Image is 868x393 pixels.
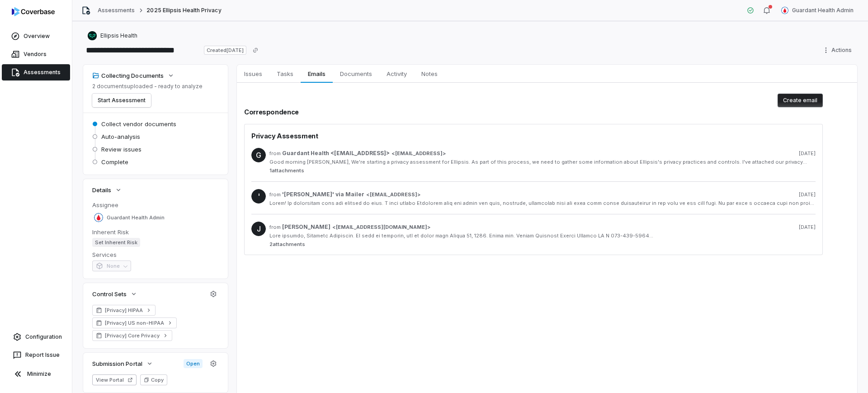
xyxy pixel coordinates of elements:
div: Lore ipsumdo, Sitametc Adipiscin. El sedd ei temporin, utl et dolor magn Aliqua 51, 1286. Enima m... [269,232,816,239]
span: < [366,191,370,198]
dt: Assignee [92,201,219,209]
span: [DATE] [799,191,816,198]
span: Guardant Health <[EMAIL_ADDRESS]> [282,150,390,157]
button: Minimize [4,365,68,383]
span: ' [251,189,266,204]
span: J [251,222,266,236]
a: [Privacy] US non-HIPAA [92,317,177,328]
h2: Correspondence [244,107,823,117]
div: Collecting Documents [92,71,164,80]
span: Details [92,186,111,194]
button: Start Assessment [92,94,151,107]
span: 2 attachments [269,241,816,248]
a: Configuration [4,329,68,345]
span: Tasks [273,68,297,80]
span: Set Inherent Risk [92,238,140,247]
span: Complete [101,158,128,166]
img: Guardant Health Admin avatar [781,7,788,14]
span: [EMAIL_ADDRESS] [370,191,417,198]
span: G [251,148,266,162]
span: [DATE] [799,150,816,157]
span: Privacy Assessment [251,131,318,141]
button: Control Sets [90,286,140,302]
a: Assessments [2,64,70,80]
span: [Privacy] US non-HIPAA [105,319,164,327]
span: from [269,191,278,198]
span: [Privacy] Core Privacy [105,332,160,339]
a: Assessments [98,7,135,14]
div: Lorem! Ip dolorsitam cons adi elitsed do eius. T inci utlabo Etdolorem aliq eni admin ven quis, n... [269,200,816,207]
a: Vendors [2,46,70,62]
span: Guardant Health Admin [107,214,165,221]
span: Notes [418,68,441,80]
img: Guardant Health Admin avatar [94,213,103,222]
span: from [269,150,278,157]
button: Actions [820,43,857,57]
a: Overview [2,28,70,44]
span: < [332,224,336,231]
button: View Portal [92,374,137,385]
span: from [269,224,278,231]
button: https://ellipsishealth.com/Ellipsis Health [85,28,140,44]
span: Open [184,359,203,368]
button: Submission Portal [90,355,156,372]
span: 2025 Ellipsis Health Privacy [146,7,221,14]
span: 1 attachments [269,167,816,174]
img: logo-D7KZi-bG.svg [12,7,55,16]
button: Guardant Health Admin avatarGuardant Health Admin [776,4,859,17]
span: Created [DATE] [204,46,246,55]
span: Issues [241,68,266,80]
dt: Inherent Risk [92,228,219,236]
button: Collecting Documents [90,67,177,84]
span: Documents [336,68,376,80]
button: Copy link [247,42,264,58]
span: > [282,150,446,157]
a: [Privacy] Core Privacy [92,330,172,341]
dt: Services [92,251,219,259]
div: Good morning [PERSON_NAME], We're starting a privacy assessment for Ellipsis. As part of this pro... [269,159,816,166]
span: [EMAIL_ADDRESS] [395,150,443,157]
span: > [282,223,430,231]
span: Control Sets [92,290,127,298]
a: [Privacy] HIPAA [92,305,156,316]
span: Ellipsis Health [100,32,137,39]
span: > [282,191,420,198]
span: Guardant Health Admin [792,7,854,14]
span: Emails [304,68,329,80]
span: Collect vendor documents [101,120,176,128]
span: < [392,150,395,157]
button: Create email [778,94,823,107]
span: [DATE] [799,224,816,231]
button: Copy [140,374,167,385]
button: Details [90,182,125,198]
span: [PERSON_NAME] [282,223,330,231]
span: Submission Portal [92,360,142,368]
span: [Privacy] HIPAA [105,307,143,314]
button: Report Issue [4,347,68,363]
span: [EMAIL_ADDRESS][DOMAIN_NAME] [336,224,427,231]
span: '[PERSON_NAME]' via Mailer [282,191,364,198]
p: 2 documents uploaded - ready to analyze [92,83,203,90]
span: Review issues [101,145,142,153]
span: Activity [383,68,410,80]
span: Auto-analysis [101,133,140,141]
